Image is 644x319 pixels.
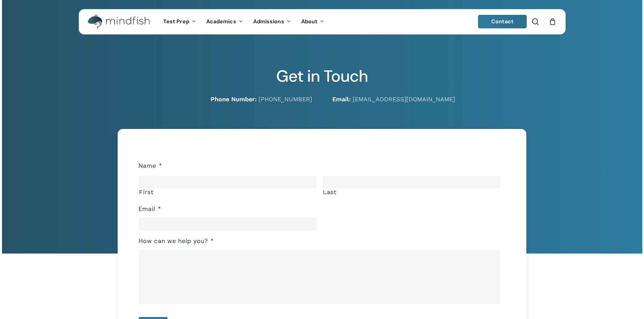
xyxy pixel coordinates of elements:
strong: Phone Number: [211,96,257,103]
a: Admissions [248,19,296,25]
span: Test Prep [163,18,189,25]
header: Main Menu [79,9,566,34]
strong: Email: [332,96,351,103]
nav: Main Menu [158,9,329,34]
span: Admissions [253,18,284,25]
label: Name [139,162,162,170]
a: [EMAIL_ADDRESS][DOMAIN_NAME] [353,96,455,103]
a: About [296,19,330,25]
a: [PHONE_NUMBER] [259,96,312,103]
span: Academics [206,18,236,25]
label: How can we help you? [139,237,214,245]
span: About [301,18,318,25]
label: Last [323,189,500,195]
a: Contact [478,15,527,28]
span: Contact [491,18,514,25]
label: First [139,189,316,195]
label: Email [139,205,161,213]
a: Academics [201,19,248,25]
h2: Get in Touch [79,67,566,86]
a: Test Prep [158,19,201,25]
